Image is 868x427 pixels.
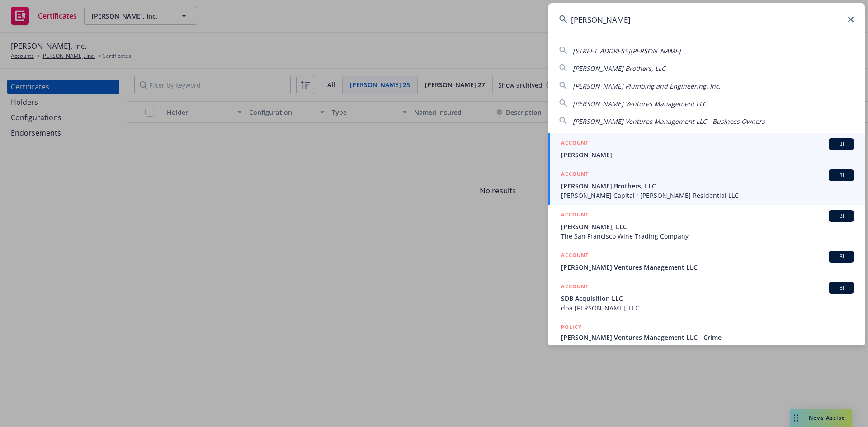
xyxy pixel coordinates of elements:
[561,263,854,272] span: [PERSON_NAME] Ventures Management LLC
[561,191,854,200] span: [PERSON_NAME] Capital ; [PERSON_NAME] Residential LLC
[832,212,850,220] span: BI
[573,99,707,108] span: [PERSON_NAME] Ventures Management LLC
[573,64,665,73] span: [PERSON_NAME] Brothers, LLC
[561,342,854,352] span: J06417905, [DATE]-[DATE]
[548,246,865,277] a: ACCOUNTBI[PERSON_NAME] Ventures Management LLC
[561,333,854,342] span: [PERSON_NAME] Ventures Management LLC - Crime
[832,171,850,179] span: BI
[548,133,865,164] a: ACCOUNTBI[PERSON_NAME]
[561,222,854,231] span: [PERSON_NAME], LLC
[832,253,850,261] span: BI
[561,150,854,160] span: [PERSON_NAME]
[573,117,765,126] span: [PERSON_NAME] Ventures Management LLC - Business Owners
[561,138,589,149] h5: ACCOUNT
[561,294,854,303] span: SDB Acquisition LLC
[561,282,589,293] h5: ACCOUNT
[832,284,850,292] span: BI
[561,251,589,262] h5: ACCOUNT
[548,318,865,357] a: POLICY[PERSON_NAME] Ventures Management LLC - CrimeJ06417905, [DATE]-[DATE]
[548,277,865,318] a: ACCOUNTBISDB Acquisition LLCdba [PERSON_NAME], LLC
[561,303,854,313] span: dba [PERSON_NAME], LLC
[561,210,589,221] h5: ACCOUNT
[561,169,589,180] h5: ACCOUNT
[548,164,865,205] a: ACCOUNTBI[PERSON_NAME] Brothers, LLC[PERSON_NAME] Capital ; [PERSON_NAME] Residential LLC
[561,323,582,332] h5: POLICY
[832,140,850,148] span: BI
[561,181,854,191] span: [PERSON_NAME] Brothers, LLC
[561,231,854,241] span: The San Francisco Wine Trading Company
[548,3,865,36] input: Search...
[573,47,681,55] span: [STREET_ADDRESS][PERSON_NAME]
[548,205,865,246] a: ACCOUNTBI[PERSON_NAME], LLCThe San Francisco Wine Trading Company
[573,82,721,90] span: [PERSON_NAME] Plumbing and Engineering, Inc.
